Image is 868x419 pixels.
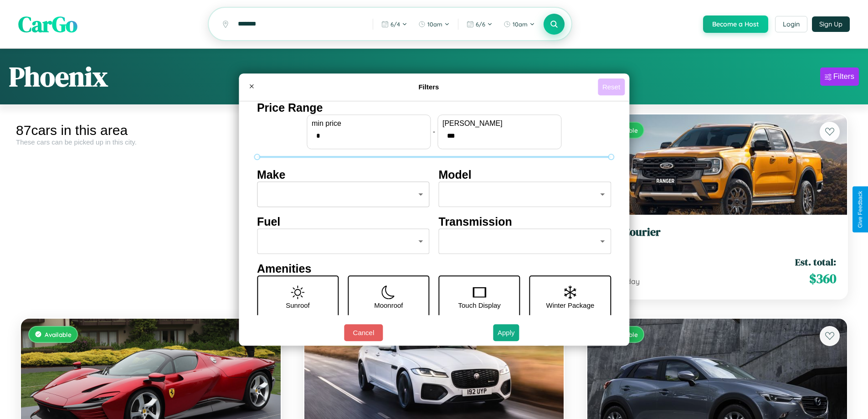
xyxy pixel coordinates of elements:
h4: Transmission [439,215,611,228]
span: / day [621,277,640,286]
div: Filters [833,72,854,81]
span: 6 / 4 [390,21,400,28]
button: 6/4 [377,17,412,31]
span: 6 / 6 [476,21,485,28]
span: $ 360 [809,269,836,288]
h4: Make [257,168,430,181]
label: [PERSON_NAME] [442,119,556,128]
button: Cancel [344,324,383,341]
button: Sign Up [812,16,850,32]
h4: Model [439,168,611,181]
h1: Phoenix [9,58,108,95]
h4: Price Range [257,101,611,114]
div: 87 cars in this area [16,123,286,138]
button: Reset [598,78,625,95]
h4: Fuel [257,215,430,228]
button: Filters [820,67,859,86]
div: Give Feedback [857,191,863,228]
h4: Filters [260,83,598,91]
button: Apply [493,324,519,341]
p: Winter Package [546,299,595,311]
button: 10am [499,17,539,31]
label: min price [312,119,426,128]
button: Login [775,16,807,32]
button: 6/6 [462,17,497,31]
button: 10am [414,17,454,31]
h3: Ford Courier [598,226,836,239]
span: CarGo [18,9,77,39]
span: 10am [513,21,528,28]
h4: Amenities [257,262,611,275]
button: Become a Host [703,16,768,33]
span: 10am [427,21,442,28]
p: - [433,125,435,138]
p: Moonroof [374,299,403,311]
span: Available [45,331,72,338]
a: Ford Courier2022 [598,226,836,248]
div: These cars can be picked up in this city. [16,138,286,146]
span: Est. total: [795,255,836,269]
p: Sunroof [286,299,310,311]
p: Touch Display [458,299,500,311]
